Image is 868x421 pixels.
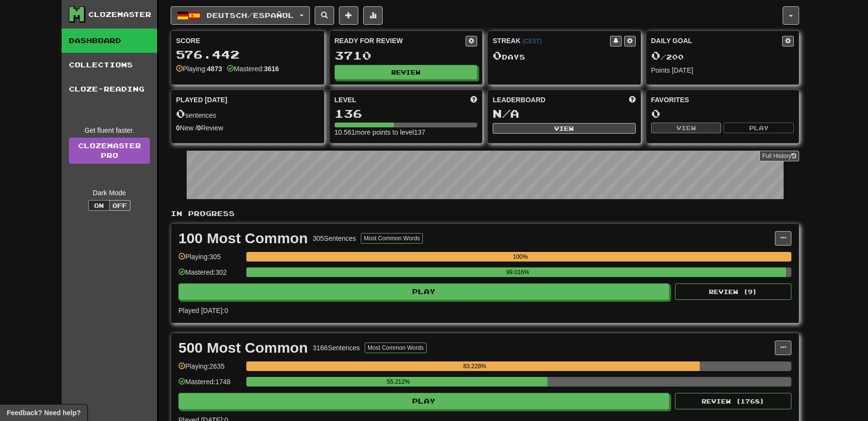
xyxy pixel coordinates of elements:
p: In Progress [171,209,799,218]
button: Review (1768) [675,393,791,409]
button: View [493,123,636,134]
strong: 0 [176,124,180,132]
button: Most Common Words [365,343,427,353]
div: 136 [335,108,478,120]
span: N/A [493,107,519,120]
div: Streak [493,36,610,46]
div: Mastered: 302 [178,267,241,283]
div: Daily Goal [651,36,783,47]
div: Score [176,36,319,46]
div: New / Review [176,123,319,133]
a: Dashboard [62,29,157,53]
div: 500 Most Common [178,341,308,355]
div: 100 Most Common [178,231,308,246]
strong: 0 [197,124,201,132]
span: Played [DATE]: 0 [178,307,228,314]
div: Day s [493,49,636,62]
span: Level [335,95,356,105]
a: Collections [62,53,157,77]
div: Points [DATE] [651,65,794,75]
button: Play [178,283,669,300]
div: 83.228% [249,361,700,371]
button: Deutsch/Español [171,6,310,25]
div: 3166 Sentences [313,343,360,353]
div: Playing: 2635 [178,361,241,377]
button: Full History [759,151,799,161]
button: Most Common Words [361,233,423,244]
div: Ready for Review [335,36,466,46]
button: More stats [363,6,383,25]
span: 0 [493,48,502,62]
span: Played [DATE] [176,95,227,105]
div: Dark Mode [69,188,150,198]
div: 0 [651,108,794,120]
a: ClozemasterPro [69,138,150,164]
span: This week in points, UTC [629,95,636,105]
button: Search sentences [315,6,334,25]
div: 10.561 more points to level 137 [335,127,478,137]
div: Favorites [651,95,794,105]
span: 0 [651,48,660,62]
span: Deutsch / Español [207,11,294,19]
div: Get fluent faster. [69,125,150,135]
div: 99.016% [249,267,786,277]
button: Play [723,123,794,133]
span: / 200 [651,53,684,61]
div: Mastered: 1748 [178,377,241,393]
div: sentences [176,108,319,120]
span: 0 [176,107,185,120]
button: View [651,123,722,133]
span: Open feedback widget [7,408,80,418]
button: Off [109,200,130,211]
div: Mastered: [227,64,279,74]
div: 100% [249,252,791,262]
a: (CEST) [522,38,542,45]
strong: 3616 [264,65,279,73]
button: Review (9) [675,283,791,300]
div: 3710 [335,49,478,62]
button: Play [178,393,669,409]
div: Playing: 305 [178,252,241,268]
div: 576.442 [176,48,319,61]
div: 305 Sentences [313,234,356,243]
strong: 4873 [207,65,222,73]
button: Review [335,65,478,79]
div: Playing: [176,64,222,74]
button: Add sentence to collection [339,6,358,25]
a: Cloze-Reading [62,77,157,101]
div: 55.212% [249,377,547,387]
span: Score more points to level up [470,95,477,105]
span: Leaderboard [493,95,546,105]
button: On [88,200,110,211]
div: Clozemaster [88,10,151,19]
